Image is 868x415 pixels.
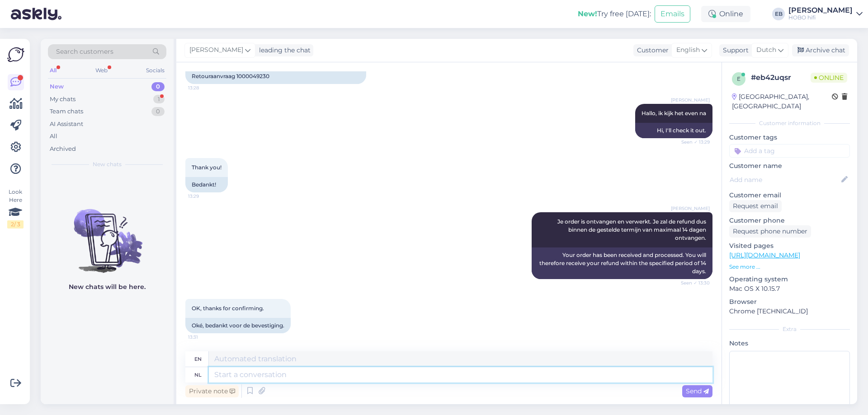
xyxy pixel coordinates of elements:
div: Ik wil graag de status van mijn retourzending weten - Retouraanvraag 1000049230 [185,61,366,84]
div: Try free [DATE]: [578,9,651,19]
span: Send [686,387,709,395]
div: Your order has been received and processed. You will therefore receive your refund within the spe... [532,247,712,279]
div: Customer information [729,119,850,127]
p: Browser [729,297,850,307]
span: 13:31 [188,334,222,340]
div: [GEOGRAPHIC_DATA], [GEOGRAPHIC_DATA] [732,92,832,111]
div: HOBO hifi [788,14,853,21]
p: See more ... [729,263,850,271]
span: Dutch [756,45,776,55]
div: Archived [50,145,76,154]
div: Customer [633,46,669,55]
div: [PERSON_NAME] [788,7,853,14]
p: Customer email [729,191,850,200]
div: Oké, bedankt voor de bevestiging. [185,318,291,333]
div: Request phone number [729,225,811,238]
p: Customer tags [729,133,850,142]
div: Web [94,65,109,76]
div: Extra [729,325,850,333]
a: [URL][DOMAIN_NAME] [729,251,800,259]
span: [PERSON_NAME] [671,97,710,103]
span: New chats [93,160,122,168]
div: nl [194,367,202,382]
div: Online [701,6,750,22]
div: My chats [50,95,75,104]
div: Team chats [50,107,83,116]
div: 1 [153,95,165,104]
span: Je order is ontvangen en verwerkt. Je zal de refund dus binnen de gestelde termijn van maximaal 1... [557,218,708,241]
div: en [194,351,202,367]
div: Support [719,46,749,55]
p: Operating system [729,275,850,284]
b: New! [578,9,597,18]
span: OK, thanks for confirming. [192,305,264,312]
span: e [737,75,741,82]
button: Emails [655,5,690,23]
p: New chats will be here. [69,282,146,292]
span: 13:28 [188,84,222,91]
span: English [676,45,700,55]
div: # eb42uqsr [751,72,811,83]
span: Thank you! [192,164,222,171]
span: Online [811,73,847,83]
a: [PERSON_NAME]HOBO hifi [788,7,863,21]
div: Socials [144,65,166,76]
div: Bedankt! [185,177,228,192]
p: Chrome [TECHNICAL_ID] [729,307,850,316]
img: No chats [41,193,174,274]
div: All [48,65,58,76]
span: Seen ✓ 13:29 [676,139,710,145]
p: Notes [729,339,850,348]
div: 0 [151,107,165,116]
input: Add a tag [729,144,850,158]
span: Seen ✓ 13:30 [676,280,710,286]
div: New [50,82,64,91]
div: 2 / 3 [7,220,24,228]
div: Archive chat [792,44,849,56]
p: Customer phone [729,216,850,225]
div: Private note [185,385,239,397]
p: Mac OS X 10.15.7 [729,284,850,294]
span: Hallo, ik kijk het even na [642,110,706,117]
div: leading the chat [255,46,311,55]
div: All [50,132,57,141]
div: Request email [729,200,782,212]
div: Look Here [7,188,24,228]
div: AI Assistant [50,120,83,129]
input: Add name [730,175,840,185]
span: [PERSON_NAME] [671,205,710,212]
span: 13:29 [188,193,222,200]
p: Customer name [729,161,850,171]
div: 0 [151,82,165,91]
p: Visited pages [729,241,850,251]
span: [PERSON_NAME] [189,45,243,55]
div: Hi, I'll check it out. [635,123,712,138]
div: EB [772,8,785,20]
span: Search customers [56,47,113,56]
img: Askly Logo [7,46,24,63]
